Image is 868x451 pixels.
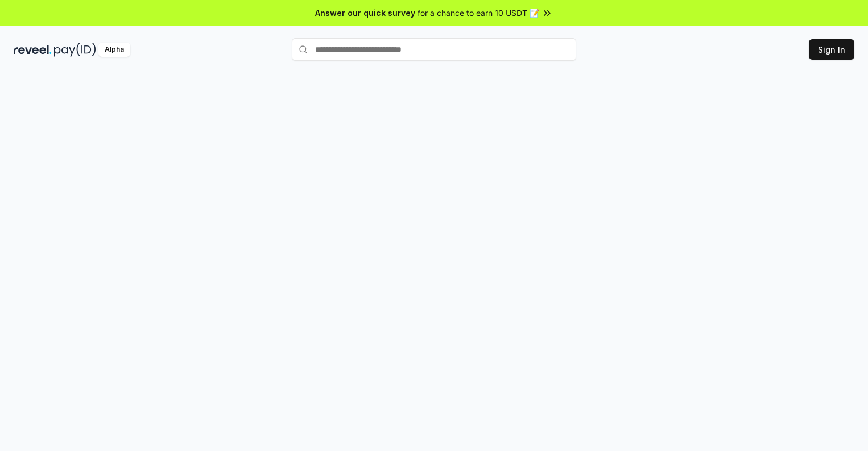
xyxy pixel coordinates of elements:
[809,39,854,60] button: Sign In
[418,7,539,19] span: for a chance to earn 10 USDT 📝
[98,43,130,57] div: Alpha
[14,43,52,57] img: reveel_dark
[54,43,96,57] img: pay_id
[315,7,415,19] span: Answer our quick survey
